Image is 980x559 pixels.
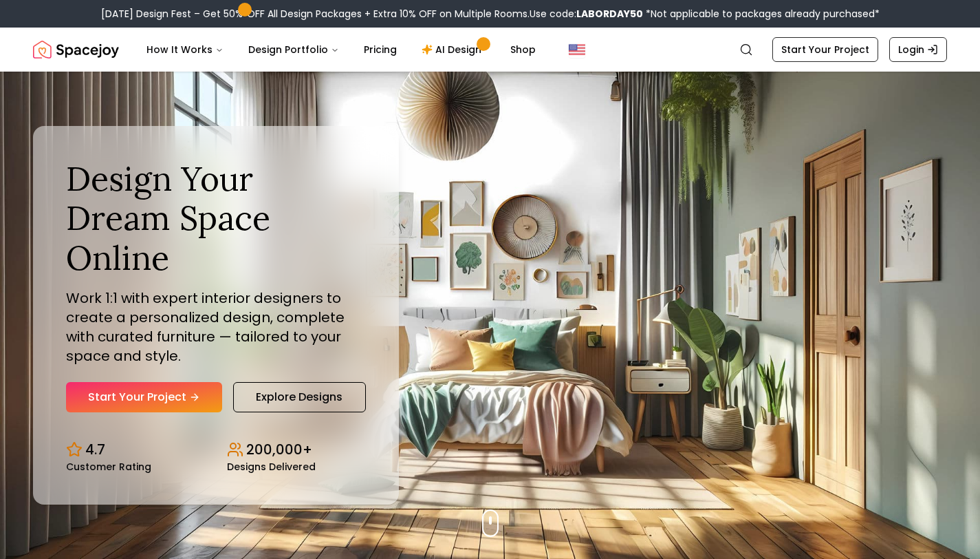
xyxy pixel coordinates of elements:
[233,382,366,412] a: Explore Designs
[889,37,947,62] a: Login
[101,7,880,21] div: [DATE] Design Fest – Get 50% OFF All Design Packages + Extra 10% OFF on Multiple Rooms.
[643,7,880,21] span: *Not applicable to packages already purchased*
[353,36,408,63] a: Pricing
[772,37,878,62] a: Start Your Project
[66,462,151,472] small: Customer Rating
[66,429,366,472] div: Design stats
[569,41,585,58] img: United States
[227,462,316,472] small: Designs Delivered
[530,7,643,21] span: Use code:
[85,440,105,459] p: 4.7
[237,36,350,63] button: Design Portfolio
[135,36,547,63] nav: Main
[246,440,312,459] p: 200,000+
[135,36,235,63] button: How It Works
[33,36,119,63] img: Spacejoy Logo
[33,28,947,72] nav: Global
[66,382,222,412] a: Start Your Project
[66,159,366,278] h1: Design Your Dream Space Online
[576,7,643,21] b: LABORDAY50
[499,36,547,63] a: Shop
[411,36,497,63] a: AI Design
[66,288,366,366] p: Work 1:1 with expert interior designers to create a personalized design, complete with curated fu...
[33,36,119,63] a: Spacejoy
